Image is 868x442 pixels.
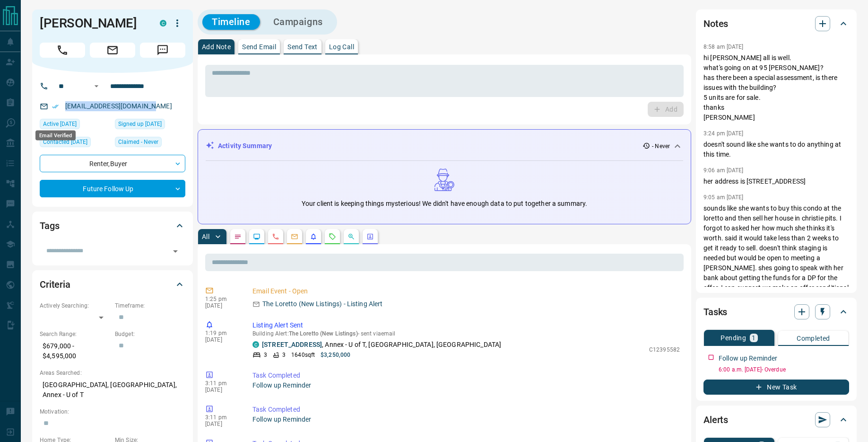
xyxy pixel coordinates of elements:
[43,119,77,129] span: Active [DATE]
[703,304,727,319] h2: Tasks
[206,137,683,155] div: Activity Summary- Never
[252,286,680,296] p: Email Event - Open
[202,14,260,30] button: Timeline
[40,330,110,338] p: Search Range:
[703,53,849,123] p: hi [PERSON_NAME] all is well. what's going on at 95 [PERSON_NAME]? has there been a special asses...
[218,141,272,151] p: Activity Summary
[40,218,59,233] h2: Tags
[252,371,680,380] p: Task Completed
[40,407,185,416] p: Motivation:
[703,167,744,174] p: 9:06 am [DATE]
[310,233,317,240] svg: Listing Alerts
[703,130,744,137] p: 3:24 pm [DATE]
[205,330,238,336] p: 1:19 pm
[118,137,158,147] span: Claimed - Never
[252,415,680,424] p: Follow up Reminder
[329,233,336,240] svg: Requests
[797,335,830,342] p: Completed
[40,16,146,31] h1: [PERSON_NAME]
[703,301,849,323] div: Tasks
[202,44,231,50] p: Add Note
[291,233,298,240] svg: Emails
[140,43,185,58] span: Message
[40,180,185,197] div: Future Follow Up
[40,43,85,58] span: Call
[90,43,135,58] span: Email
[703,412,728,427] h2: Alerts
[160,20,166,27] div: condos.ca
[205,380,238,387] p: 3:11 pm
[287,44,318,50] p: Send Text
[703,380,849,395] button: New Task
[252,330,680,337] p: Building Alert : - sent via email
[649,345,680,354] p: C12395582
[652,142,670,150] p: - Never
[272,233,279,240] svg: Calls
[35,131,76,141] div: Email Verified
[703,194,744,201] p: 9:05 am [DATE]
[205,336,238,343] p: [DATE]
[40,137,110,150] div: Mon May 12 2025
[262,299,383,309] p: The Loretto (New Listings) - Listing Alert
[242,44,276,50] p: Send Email
[262,340,501,350] p: , Annex - U of T, [GEOGRAPHIC_DATA], [GEOGRAPHIC_DATA]
[40,377,185,403] p: [GEOGRAPHIC_DATA], [GEOGRAPHIC_DATA], Annex - U of T
[52,103,59,110] svg: Email Verified
[202,233,209,240] p: All
[252,341,259,348] div: condos.ca
[752,335,755,341] p: 1
[253,233,260,240] svg: Lead Browsing Activity
[262,341,322,348] a: [STREET_ADDRESS]
[719,365,849,374] p: 6:00 a.m. [DATE] - Overdue
[720,335,746,341] p: Pending
[291,351,315,359] p: 1640 sqft
[169,245,182,258] button: Open
[205,302,238,309] p: [DATE]
[40,369,185,377] p: Areas Searched:
[40,214,185,237] div: Tags
[703,16,728,31] h2: Notes
[205,296,238,302] p: 1:25 pm
[40,338,110,364] p: $679,000 - $4,595,000
[703,44,744,50] p: 8:58 am [DATE]
[252,320,680,330] p: Listing Alert Sent
[264,351,267,359] p: 3
[205,387,238,393] p: [DATE]
[703,203,849,303] p: sounds like she wants to buy this condo at the loretto and then sell her house in christie pits. ...
[703,408,849,431] div: Alerts
[115,330,185,338] p: Budget:
[321,351,350,359] p: $3,250,000
[329,44,354,50] p: Log Call
[264,14,332,30] button: Campaigns
[40,273,185,296] div: Criteria
[252,380,680,390] p: Follow up Reminder
[366,233,374,240] svg: Agent Actions
[43,137,87,147] span: Contacted [DATE]
[91,80,102,92] button: Open
[205,414,238,421] p: 3:11 pm
[40,301,110,310] p: Actively Searching:
[234,233,242,240] svg: Notes
[65,102,172,110] a: [EMAIL_ADDRESS][DOMAIN_NAME]
[289,330,358,337] span: The Loretto (New Listings)
[40,155,185,172] div: Renter , Buyer
[302,199,587,209] p: Your client is keeping things mysterious! We didn't have enough data to put together a summary.
[115,301,185,310] p: Timeframe:
[252,405,680,415] p: Task Completed
[40,119,110,132] div: Wed Jun 25 2025
[115,119,185,132] div: Mon Jul 14 2014
[282,351,286,359] p: 3
[719,354,777,363] p: Follow up Reminder
[703,177,849,186] p: her address is [STREET_ADDRESS]
[205,421,238,427] p: [DATE]
[703,12,849,35] div: Notes
[40,277,70,292] h2: Criteria
[347,233,355,240] svg: Opportunities
[703,140,849,159] p: doesn't sound like she wants to do anything at this time.
[118,119,162,129] span: Signed up [DATE]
